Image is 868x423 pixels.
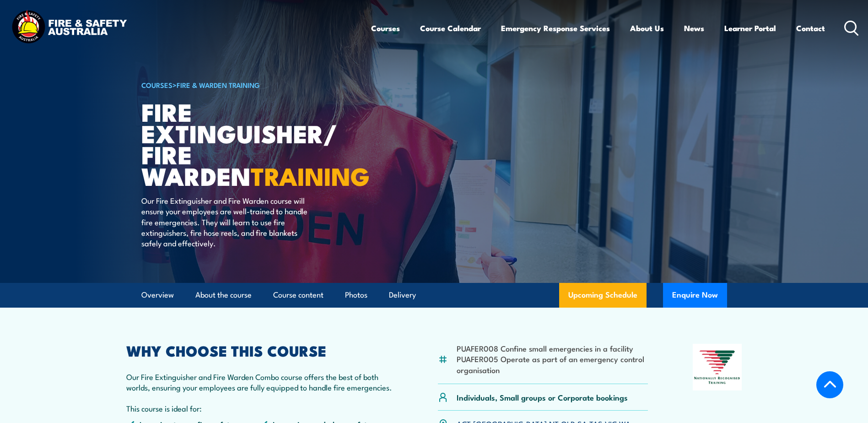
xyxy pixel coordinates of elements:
[195,283,252,307] a: About the course
[630,16,664,40] a: About Us
[457,353,648,375] li: PUAFER005 Operate as part of an emergency control organisation
[501,16,610,40] a: Emergency Response Services
[796,16,825,40] a: Contact
[457,392,628,402] p: Individuals, Small groups or Corporate bookings
[389,283,416,307] a: Delivery
[724,16,776,40] a: Learner Portal
[126,344,394,357] h2: WHY CHOOSE THIS COURSE
[457,343,648,353] li: PUAFER008 Confine small emergencies in a facility
[141,195,308,249] p: Our Fire Extinguisher and Fire Warden course will ensure your employees are well-trained to handl...
[559,283,647,308] a: Upcoming Schedule
[693,344,742,390] img: Nationally Recognised Training logo.
[251,156,370,194] strong: TRAINING
[663,283,727,308] button: Enquire Now
[126,371,394,393] p: Our Fire Extinguisher and Fire Warden Combo course offers the best of both worlds, ensuring your ...
[141,79,367,90] h6: >
[141,80,173,90] a: COURSES
[371,16,400,40] a: Courses
[177,80,260,90] a: Fire & Warden Training
[141,101,367,186] h1: Fire Extinguisher/ Fire Warden
[141,283,174,307] a: Overview
[126,403,394,413] p: This course is ideal for:
[420,16,481,40] a: Course Calendar
[684,16,704,40] a: News
[345,283,367,307] a: Photos
[273,283,323,307] a: Course content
